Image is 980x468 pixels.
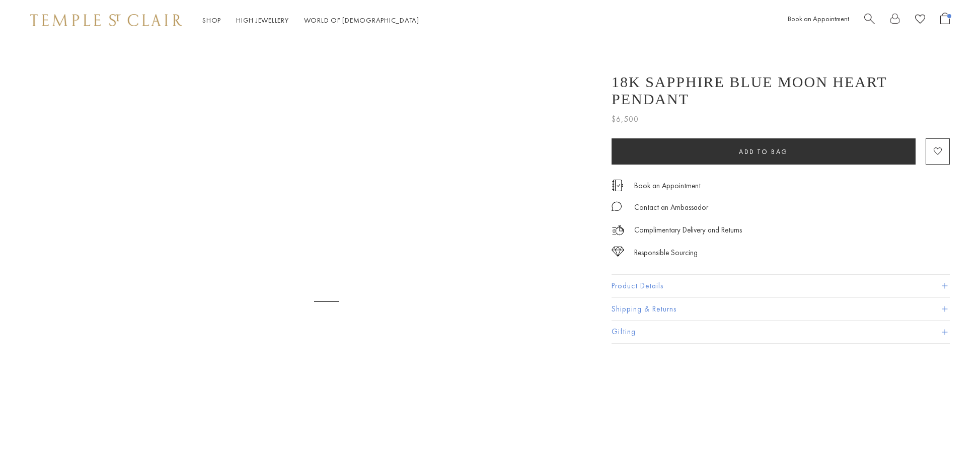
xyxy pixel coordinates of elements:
[634,247,698,259] div: Responsible Sourcing
[612,224,624,237] img: icon_delivery.svg
[612,113,639,126] span: $6,500
[612,180,624,191] img: icon_appointment.svg
[612,247,624,257] img: icon_sourcing.svg
[864,13,875,28] a: Search
[739,147,788,156] span: Add to bag
[612,275,950,297] button: Product Details
[236,16,289,25] a: High JewelleryHigh Jewellery
[304,16,419,25] a: World of [DEMOGRAPHIC_DATA]World of [DEMOGRAPHIC_DATA]
[612,73,950,108] h1: 18K Sapphire Blue Moon Heart Pendant
[202,14,419,27] nav: Main navigation
[788,14,849,23] a: Book an Appointment
[940,13,950,28] a: Open Shopping Bag
[634,180,701,191] a: Book an Appointment
[612,298,950,321] button: Shipping & Returns
[30,14,182,26] img: Temple St. Clair
[202,16,221,25] a: ShopShop
[612,321,950,343] button: Gifting
[612,138,916,165] button: Add to bag
[634,201,708,214] div: Contact an Ambassador
[915,13,925,28] a: View Wishlist
[612,201,622,211] img: MessageIcon-01_2.svg
[634,224,742,237] p: Complimentary Delivery and Returns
